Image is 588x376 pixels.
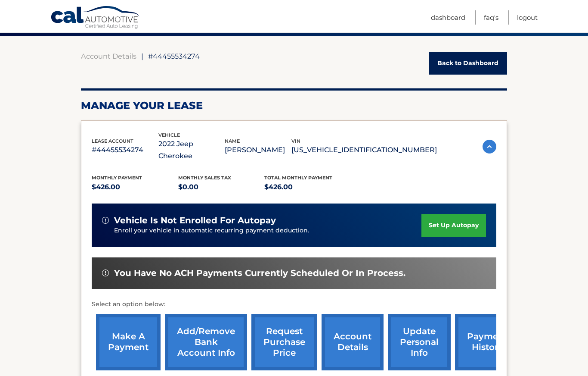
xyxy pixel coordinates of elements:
p: Enroll your vehicle in automatic recurring payment deduction. [114,226,421,235]
span: #44455534274 [148,52,200,60]
span: | [141,52,143,60]
img: accordion-active.svg [483,140,496,154]
a: Account Details [81,52,136,60]
span: name [225,138,240,144]
img: alert-white.svg [102,217,109,224]
span: You have no ACH payments currently scheduled or in process. [114,268,405,279]
p: $426.00 [92,181,178,193]
a: FAQ's [484,10,498,25]
a: Back to Dashboard [429,52,507,75]
a: Cal Automotive [50,6,141,31]
p: Select an option below: [92,299,496,310]
a: account details [322,314,384,370]
span: vehicle is not enrolled for autopay [114,215,276,226]
a: set up autopay [421,214,486,237]
span: Total Monthly Payment [264,175,332,181]
p: 2022 Jeep Cherokee [158,138,225,162]
a: payment history [455,314,520,370]
a: Add/Remove bank account info [165,314,247,370]
p: [US_VEHICLE_IDENTIFICATION_NUMBER] [291,144,437,156]
p: $0.00 [178,181,265,193]
p: #44455534274 [92,144,158,156]
img: alert-white.svg [102,269,109,276]
span: Monthly sales Tax [178,175,231,181]
p: $426.00 [264,181,351,193]
span: lease account [92,138,133,144]
span: Monthly Payment [92,175,142,181]
a: Logout [517,10,538,25]
a: make a payment [96,314,161,370]
p: [PERSON_NAME] [225,144,291,156]
a: update personal info [388,314,451,370]
a: Dashboard [431,10,465,25]
span: vehicle [158,132,180,138]
a: request purchase price [251,314,317,370]
span: vin [291,138,300,144]
h2: Manage Your Lease [81,99,507,112]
